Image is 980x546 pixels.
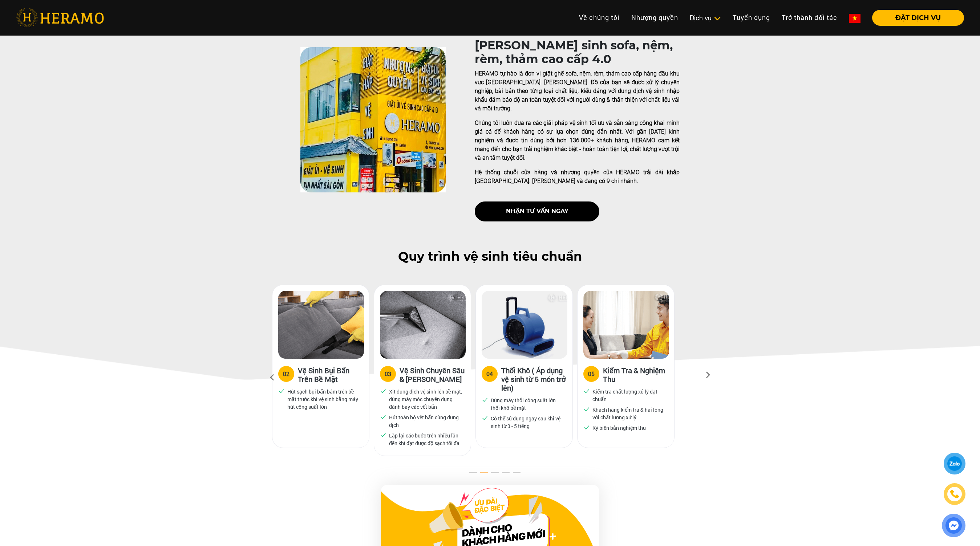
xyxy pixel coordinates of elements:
[727,10,776,25] a: Tuyển dụng
[583,406,590,412] img: checked.svg
[482,291,567,359] img: Heramo quy trinh ve sinh thoi kho
[491,415,564,430] p: Có thể sử dụng ngay sau khi vệ sinh từ 3 - 5 tiếng
[283,370,289,378] div: 02
[482,396,488,403] img: checked.svg
[380,388,386,394] img: checked.svg
[508,471,515,478] button: 5
[287,388,361,411] p: Hút sạch bụi bẩn bám trên bề mặt trước khi vệ sinh bằng máy hút công suất lớn
[486,370,493,378] div: 04
[389,413,462,429] p: Hút toàn bộ vết bẩn cùng dung dịch
[389,388,462,411] p: Xịt dung dịch vệ sinh lên bề mặt, dùng máy móc chuyên dụng đánh bay các vết bẩn
[501,366,567,392] h3: Thổi Khô ( Áp dụng vệ sinh từ 5 món trở lên)
[950,490,959,498] img: phone-icon
[486,471,494,478] button: 3
[497,471,505,478] button: 4
[16,8,104,27] img: heramo-logo.png
[380,432,386,438] img: checked.svg
[592,424,646,432] p: Ký biên bản nghiệm thu
[298,366,363,383] h3: Vệ Sinh Bụi Bẩn Trên Bề Mặt
[475,69,680,113] p: HERAMO tự hào là đơn vị giặt ghế sofa, nệm, rèm, thảm cao cấp hàng đầu khu vực [GEOGRAPHIC_DATA]....
[573,10,625,25] a: Về chúng tôi
[475,119,680,162] p: Chúng tôi luôn đưa ra các giải pháp vệ sinh tối ưu và sẵn sàng công khai minh giá cả để khách hàn...
[465,471,472,478] button: 1
[849,14,860,23] img: vn-flag.png
[278,291,364,359] img: Heramo quy trinh ve sinh bui ban tren be mat
[583,424,590,431] img: checked.svg
[713,15,721,22] img: subToggleIcon
[389,432,462,447] p: Lặp lại các bước trên nhiều lần đến khi đạt được độ sạch tối đa
[866,15,964,21] a: ĐẶT DỊCH VỤ
[944,483,965,505] a: phone-icon
[592,388,666,403] p: Kiểm tra chất lượng xử lý đạt chuẩn
[400,366,465,383] h3: Vệ Sinh Chuyên Sâu & [PERSON_NAME]
[385,370,391,378] div: 03
[482,415,488,421] img: checked.svg
[300,47,446,192] img: heramo-quality-banner
[588,370,595,378] div: 05
[475,168,680,186] p: Hệ thống chuỗi cửa hàng và nhượng quyền của HERAMO trải dài khắp [GEOGRAPHIC_DATA]. [PERSON_NAME]...
[690,13,721,23] div: Dịch vụ
[776,10,843,25] a: Trở thành đối tác
[603,366,668,383] h3: Kiểm Tra & Nghiệm Thu
[491,396,564,412] p: Dùng máy thổi công suất lớn thổi khô bề mặt
[278,388,285,394] img: checked.svg
[583,388,590,394] img: checked.svg
[16,249,964,264] h2: Quy trình vệ sinh tiêu chuẩn
[475,201,599,221] button: nhận tư vấn ngay
[872,10,964,26] button: ĐẶT DỊCH VỤ
[592,406,666,421] p: Khách hàng kiểm tra & hài lòng với chất lượng xử lý
[583,291,669,359] img: Heramo quy trinh kiem tra va nghiem thu
[475,38,680,66] h1: [PERSON_NAME] sinh sofa, nệm, rèm, thảm cao cấp 4.0
[380,413,386,420] img: checked.svg
[475,471,483,478] button: 2
[380,291,466,359] img: Heramo quy trinh ve sinh chuyen sau va diet khuan
[625,10,684,25] a: Nhượng quyền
